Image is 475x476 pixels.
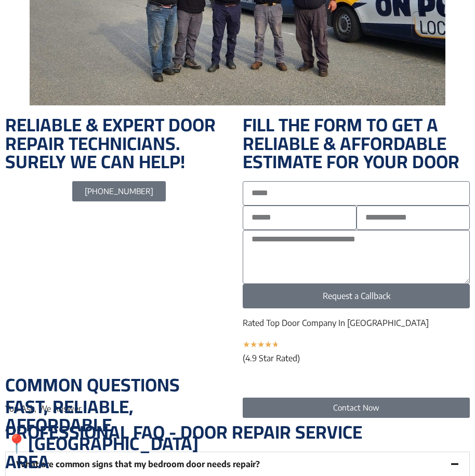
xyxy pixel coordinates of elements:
[243,398,470,418] a: Contact Now
[243,181,470,308] form: On Point Locksmith
[5,376,470,394] h2: Common Questions
[243,284,470,308] button: Request a Callback
[265,337,272,351] i: ★
[257,337,265,351] i: ★
[243,319,470,327] p: Rated Top Door Company In [GEOGRAPHIC_DATA]
[5,398,232,471] h2: Fast, Reliable, Affordable 📍[GEOGRAPHIC_DATA] Area
[323,292,390,300] span: Request a Callback
[85,187,153,195] span: [PHONE_NUMBER]
[243,337,250,351] i: ★
[243,337,279,351] div: 4.7/5
[250,337,257,351] i: ★
[243,116,470,171] h2: Fill The Form To Get A Reliable & Affordable Estimate For Your Door
[272,337,279,351] i: ★
[5,116,232,171] h2: Reliable & Expert Door Repair Technicians. Surely We Can Help!
[243,351,470,365] div: (4.9 Star Rated)
[333,404,379,412] span: Contact Now
[72,181,166,201] a: [PHONE_NUMBER]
